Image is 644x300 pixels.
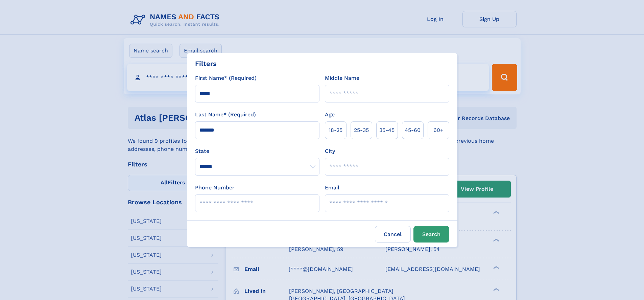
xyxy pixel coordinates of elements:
[325,184,339,192] label: Email
[413,226,449,243] button: Search
[329,126,342,134] span: 18‑25
[325,147,335,155] label: City
[375,226,411,243] label: Cancel
[379,126,395,134] span: 35‑45
[354,126,369,134] span: 25‑35
[195,74,257,82] label: First Name* (Required)
[195,147,319,155] label: State
[195,59,217,69] div: Filters
[405,126,421,134] span: 45‑60
[195,111,256,119] label: Last Name* (Required)
[195,184,235,192] label: Phone Number
[325,111,335,119] label: Age
[433,126,444,134] span: 60+
[325,74,359,82] label: Middle Name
